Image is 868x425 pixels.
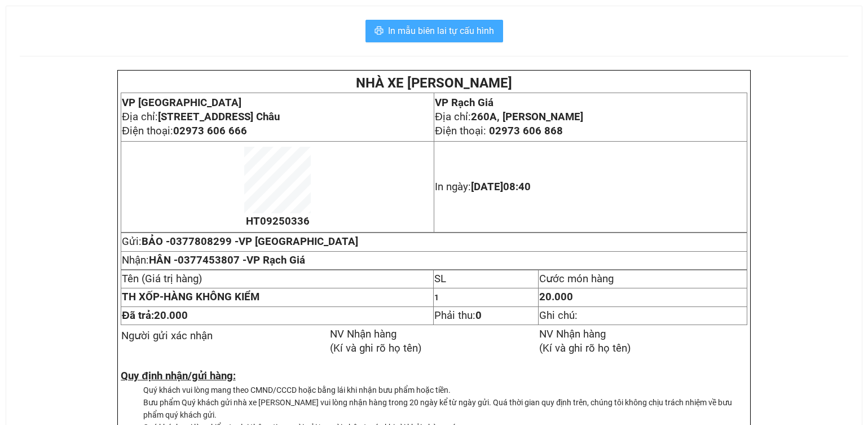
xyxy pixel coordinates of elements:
strong: Quy định nhận/gửi hàng: [121,370,235,382]
span: VP Rạch Giá [246,254,305,266]
strong: 260A, [PERSON_NAME] [471,111,583,123]
span: Điện thoại: [435,125,562,137]
span: (Kí và ghi rõ họ tên) [330,342,421,354]
span: Điện thoại: [122,125,246,137]
span: Nhận: [122,254,305,266]
span: [DATE] [471,181,531,193]
strong: HÀNG KHÔNG KIỂM [122,291,259,303]
strong: 0 [475,309,482,322]
span: 08:40 [503,181,531,193]
span: NV Nhận hàng [330,328,396,340]
span: 02973 606 666 [173,125,247,137]
strong: NHÀ XE [PERSON_NAME] [356,75,512,91]
span: Ghi chú: [539,309,578,322]
span: 0377453807 - [178,254,305,266]
span: Đã trả: [122,309,187,322]
span: VP Rạch Giá [435,97,494,109]
span: 1 [434,293,439,302]
span: Gửi: [122,235,358,248]
span: Địa chỉ: [435,111,583,123]
span: - [122,291,164,303]
strong: [STREET_ADDRESS] Châu [158,111,280,123]
span: 0377808299 - [170,235,358,248]
span: In ngày: [435,181,531,193]
span: Địa chỉ: [122,111,279,123]
li: Bưu phẩm Quý khách gửi nhà xe [PERSON_NAME] vui lòng nhận hàng trong 20 ngày kể từ ngày gửi. Quá ... [143,396,747,421]
span: HT09250336 [246,215,310,227]
span: TH XỐP [122,291,160,303]
span: 20.000 [154,309,188,322]
span: Cước món hàng [539,273,614,285]
span: VP [GEOGRAPHIC_DATA] [239,235,358,248]
span: printer [374,26,384,37]
span: 20.000 [539,291,573,303]
span: BẢO - [142,235,358,248]
span: (Kí và ghi rõ họ tên) [539,342,631,354]
span: Người gửi xác nhận [121,330,213,342]
span: In mẫu biên lai tự cấu hình [388,24,494,38]
span: Tên (Giá trị hàng) [122,273,202,285]
li: Quý khách vui lòng mang theo CMND/CCCD hoặc bằng lái khi nhận bưu phẩm hoặc tiền. [143,384,747,396]
span: VP [GEOGRAPHIC_DATA] [122,97,241,109]
span: NV Nhận hàng [539,328,606,340]
span: HÂN - [149,254,305,266]
span: SL [434,273,446,285]
button: printerIn mẫu biên lai tự cấu hình [365,20,503,42]
span: Phải thu: [434,309,482,322]
span: 02973 606 868 [489,125,563,137]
